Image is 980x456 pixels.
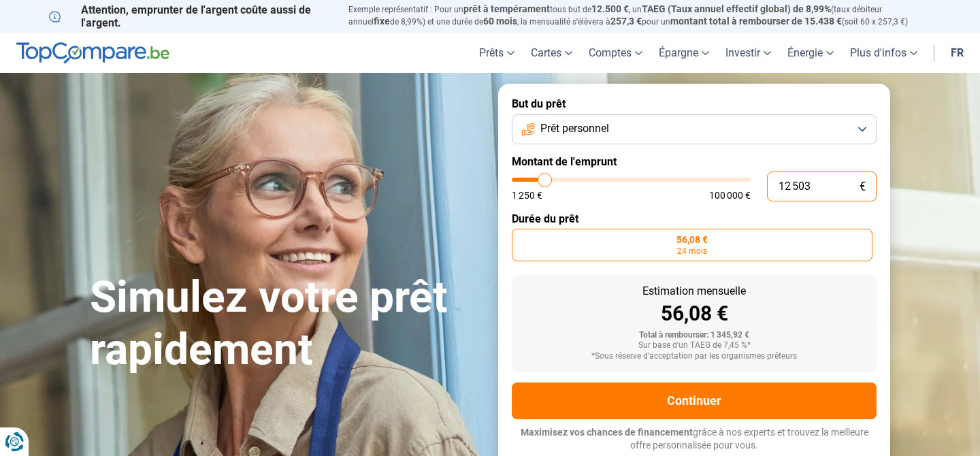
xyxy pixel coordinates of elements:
span: 24 mois [677,247,707,255]
span: 56,08 € [676,235,708,244]
button: Continuer [512,382,877,419]
span: 60 mois [483,16,517,27]
div: Total à rembourser: 1 345,92 € [523,331,866,340]
a: Plus d'infos [842,33,926,73]
div: Sur base d'un TAEG de 7,45 %* [523,341,866,351]
span: TAEG (Taux annuel effectif global) de 8,99% [642,3,831,14]
img: TopCompare [16,42,169,64]
p: Attention, emprunter de l'argent coûte aussi de l'argent. [49,3,332,29]
span: 12.500 € [591,3,629,14]
span: 257,3 € [610,16,642,27]
span: Maximisez vos chances de financement [521,427,693,438]
span: fixe [374,16,390,27]
h1: Simulez votre prêt rapidement [90,272,482,376]
a: Prêts [471,33,523,73]
a: Investir [717,33,779,73]
a: Énergie [779,33,842,73]
label: Durée du prêt [512,212,877,225]
span: 1 250 € [512,191,542,200]
div: *Sous réserve d'acceptation par les organismes prêteurs [523,352,866,361]
a: Épargne [651,33,717,73]
span: prêt à tempérament [463,3,550,14]
span: 100 000 € [709,191,751,200]
a: Comptes [581,33,651,73]
a: Cartes [523,33,581,73]
div: Estimation mensuelle [523,286,866,297]
label: But du prêt [512,97,877,110]
p: grâce à nos experts et trouvez la meilleure offre personnalisée pour vous. [512,426,877,453]
a: fr [943,33,972,73]
div: 56,08 € [523,304,866,324]
span: € [860,181,866,193]
label: Montant de l'emprunt [512,155,877,168]
p: Exemple représentatif : Pour un tous but de , un (taux débiteur annuel de 8,99%) et une durée de ... [348,3,931,28]
button: Prêt personnel [512,114,877,144]
span: Prêt personnel [540,121,609,136]
span: montant total à rembourser de 15.438 € [670,16,842,27]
